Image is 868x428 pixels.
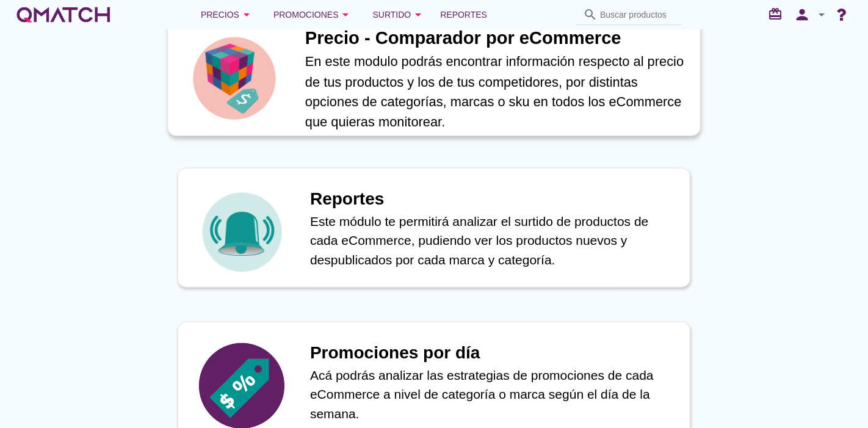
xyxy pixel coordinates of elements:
[600,5,675,24] input: Buscar productos
[201,7,254,22] div: Precios
[310,186,678,212] h1: Reportes
[814,7,829,22] i: arrow_drop_down
[264,2,363,27] button: Promociones
[790,6,814,23] i: person
[583,7,598,22] i: search
[363,2,436,27] button: Surtido
[411,7,425,22] i: arrow_drop_down
[310,212,678,270] p: Este módulo te permitirá analizar el surtido de productos de cada eCommerce, pudiendo ver los pro...
[440,7,487,22] span: Reportes
[190,34,279,123] img: icon
[305,52,687,132] p: En este modulo podrás encontrar información respecto al precio de tus productos y los de tus comp...
[305,25,687,52] h1: Precio - Comparador por eCommerce
[15,2,112,27] a: white-qmatch-logo
[161,14,707,134] a: iconPrecio - Comparador por eCommerceEn este modulo podrás encontrar información respecto al prec...
[435,2,492,27] a: Reportes
[768,7,787,21] i: redeem
[273,7,353,22] div: Promociones
[161,168,707,288] a: iconReportesEste módulo te permitirá analizar el surtido de productos de cada eCommerce, pudiendo...
[239,7,254,22] i: arrow_drop_down
[373,7,426,22] div: Surtido
[310,340,678,366] h1: Promociones por día
[191,2,264,27] button: Precios
[199,189,284,275] img: icon
[339,7,353,22] i: arrow_drop_down
[310,366,678,424] p: Acá podrás analizar las estrategias de promociones de cada eCommerce a nivel de categoría o marca...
